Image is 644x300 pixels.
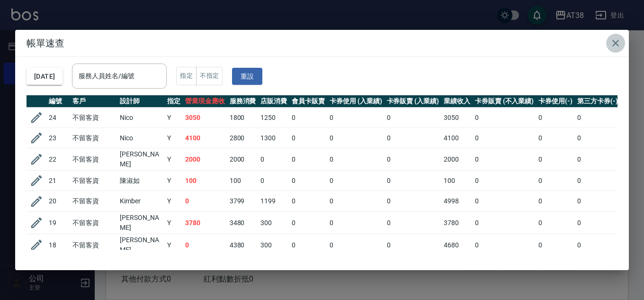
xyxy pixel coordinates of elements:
[46,108,70,128] td: 24
[117,212,165,234] td: [PERSON_NAME]
[385,128,442,148] td: 0
[46,234,70,256] td: 18
[441,128,473,148] td: 4100
[176,67,197,85] button: 指定
[536,171,575,191] td: 0
[289,95,327,108] th: 會員卡販賣
[536,212,575,234] td: 0
[165,234,183,256] td: Y
[441,171,473,191] td: 100
[227,128,259,148] td: 2800
[473,108,536,128] td: 0
[258,234,289,256] td: 300
[575,128,620,148] td: 0
[183,191,227,212] td: 0
[46,148,70,171] td: 22
[536,148,575,171] td: 0
[227,171,259,191] td: 100
[327,95,385,108] th: 卡券使用 (入業績)
[258,212,289,234] td: 300
[441,148,473,171] td: 2000
[70,234,117,256] td: 不留客資
[473,128,536,148] td: 0
[441,191,473,212] td: 4998
[27,68,63,85] button: [DATE]
[575,171,620,191] td: 0
[289,191,327,212] td: 0
[473,95,536,108] th: 卡券販賣 (不入業績)
[441,212,473,234] td: 3780
[385,95,442,108] th: 卡券販賣 (入業績)
[183,148,227,171] td: 2000
[385,108,442,128] td: 0
[227,95,259,108] th: 服務消費
[183,95,227,108] th: 營業現金應收
[232,68,262,85] button: 重設
[575,191,620,212] td: 0
[70,95,117,108] th: 客戶
[327,108,385,128] td: 0
[536,234,575,256] td: 0
[575,95,620,108] th: 第三方卡券(-)
[327,212,385,234] td: 0
[46,212,70,234] td: 19
[165,212,183,234] td: Y
[258,128,289,148] td: 1300
[385,171,442,191] td: 0
[289,212,327,234] td: 0
[183,234,227,256] td: 0
[441,95,473,108] th: 業績收入
[327,191,385,212] td: 0
[385,212,442,234] td: 0
[575,234,620,256] td: 0
[165,108,183,128] td: Y
[70,212,117,234] td: 不留客資
[385,148,442,171] td: 0
[117,95,165,108] th: 設計師
[46,128,70,148] td: 23
[575,108,620,128] td: 0
[536,95,575,108] th: 卡券使用(-)
[473,191,536,212] td: 0
[227,212,259,234] td: 3480
[165,171,183,191] td: Y
[327,234,385,256] td: 0
[441,234,473,256] td: 4680
[227,148,259,171] td: 2000
[183,212,227,234] td: 3780
[117,108,165,128] td: Nico
[165,148,183,171] td: Y
[227,108,259,128] td: 1800
[165,95,183,108] th: 指定
[289,128,327,148] td: 0
[227,191,259,212] td: 3799
[165,191,183,212] td: Y
[258,108,289,128] td: 1250
[473,234,536,256] td: 0
[227,234,259,256] td: 4380
[117,234,165,256] td: [PERSON_NAME]
[575,148,620,171] td: 0
[289,171,327,191] td: 0
[327,171,385,191] td: 0
[70,148,117,171] td: 不留客資
[258,95,289,108] th: 店販消費
[385,191,442,212] td: 0
[327,148,385,171] td: 0
[473,148,536,171] td: 0
[385,234,442,256] td: 0
[117,128,165,148] td: Nico
[196,67,223,85] button: 不指定
[70,191,117,212] td: 不留客資
[536,128,575,148] td: 0
[473,171,536,191] td: 0
[70,108,117,128] td: 不留客資
[46,95,70,108] th: 編號
[327,128,385,148] td: 0
[183,171,227,191] td: 100
[289,108,327,128] td: 0
[473,212,536,234] td: 0
[289,148,327,171] td: 0
[183,108,227,128] td: 3050
[46,171,70,191] td: 21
